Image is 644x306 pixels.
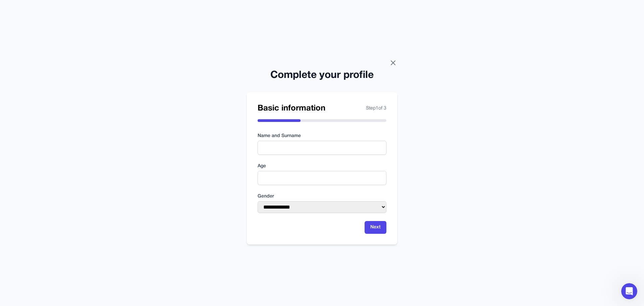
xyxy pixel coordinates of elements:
[258,103,325,114] h2: Basic information
[365,221,386,234] button: Next
[258,163,386,170] label: Age
[258,193,386,200] label: Gender
[247,70,397,82] h2: Complete your profile
[621,283,637,299] iframe: Intercom live chat
[258,133,386,139] label: Name and Surname
[366,105,386,112] span: Step 1 of 3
